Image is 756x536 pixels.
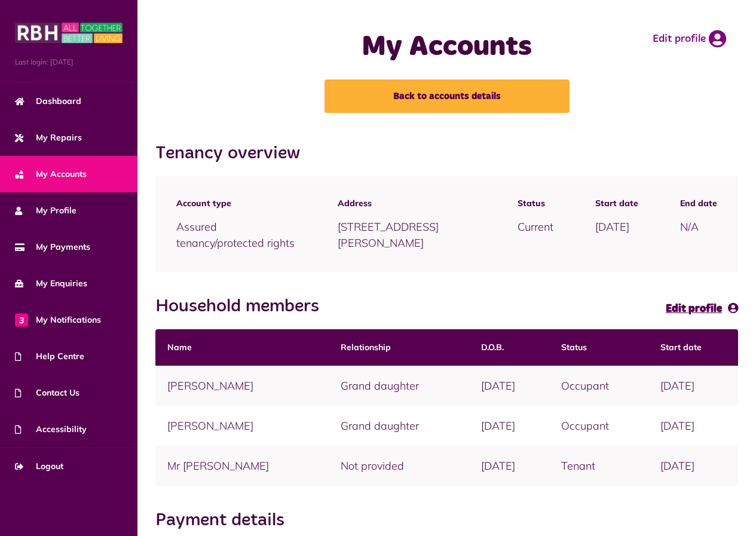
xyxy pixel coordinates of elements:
[469,329,549,366] th: D.O.B.
[15,131,82,144] span: My Repairs
[338,220,439,250] span: [STREET_ADDRESS][PERSON_NAME]
[155,406,329,446] td: [PERSON_NAME]
[15,57,123,68] span: Last login: [DATE]
[155,510,296,531] h2: Payment details
[680,220,699,234] span: N/A
[653,30,726,48] a: Edit profile
[648,329,738,366] th: Start date
[15,277,87,290] span: My Enquiries
[155,143,312,164] h2: Tenancy overview
[155,446,329,486] td: Mr [PERSON_NAME]
[15,168,87,180] span: My Accounts
[15,423,87,436] span: Accessibility
[329,446,470,486] td: Not provided
[518,220,553,234] span: Current
[15,387,79,399] span: Contact Us
[325,79,570,113] a: Back to accounts details
[549,366,648,406] td: Occupant
[304,30,590,65] h1: My Accounts
[155,296,331,317] h2: Household members
[666,304,722,314] span: Edit profile
[15,350,84,363] span: Help Centre
[666,300,738,317] a: Edit profile
[15,460,63,473] span: Logout
[518,197,553,210] span: Status
[155,329,329,366] th: Name
[329,329,470,366] th: Relationship
[338,197,476,210] span: Address
[15,95,81,108] span: Dashboard
[648,366,738,406] td: [DATE]
[469,406,549,446] td: [DATE]
[549,329,648,366] th: Status
[329,366,470,406] td: Grand daughter
[15,313,28,326] span: 3
[469,446,549,486] td: [DATE]
[15,204,76,217] span: My Profile
[595,220,629,234] span: [DATE]
[648,446,738,486] td: [DATE]
[549,446,648,486] td: Tenant
[15,21,123,45] img: MyRBH
[15,241,90,253] span: My Payments
[176,220,295,250] span: Assured tenancy/protected rights
[680,197,717,210] span: End date
[595,197,638,210] span: Start date
[549,406,648,446] td: Occupant
[176,197,296,210] span: Account type
[469,366,549,406] td: [DATE]
[648,406,738,446] td: [DATE]
[155,366,329,406] td: [PERSON_NAME]
[15,314,101,326] span: My Notifications
[329,406,470,446] td: Grand daughter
